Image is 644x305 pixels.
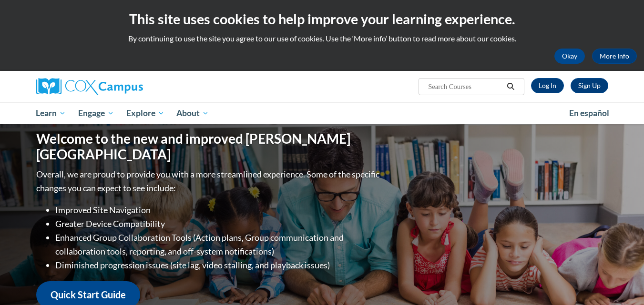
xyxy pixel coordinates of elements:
span: En español [569,108,609,118]
p: Overall, we are proud to provide you with a more streamlined experience. Some of the specific cha... [36,167,382,195]
img: Cox Campus [36,78,143,95]
h1: Welcome to the new and improved [PERSON_NAME][GEOGRAPHIC_DATA] [36,131,382,163]
li: Improved Site Navigation [55,203,382,217]
a: En español [563,103,615,123]
a: Explore [120,102,171,124]
h2: This site uses cookies to help improve your learning experience. [7,10,637,29]
a: About [170,102,215,124]
a: Engage [72,102,120,124]
li: Greater Device Compatibility [55,217,382,231]
input: Search Courses [427,81,503,92]
p: By continuing to use the site you agree to our use of cookies. Use the ‘More info’ button to read... [7,33,637,44]
span: About [176,108,209,119]
li: Enhanced Group Collaboration Tools (Action plans, Group communication and collaboration tools, re... [55,231,382,258]
span: Explore [126,108,164,119]
span: Engage [78,108,114,119]
button: Okay [554,49,585,64]
a: Cox Campus [36,78,217,95]
div: Main menu [22,102,623,124]
button: Search [503,81,518,92]
a: Register [571,78,608,93]
a: More Info [592,49,637,64]
span: Learn [36,108,66,119]
a: Learn [30,102,72,124]
li: Diminished progression issues (site lag, video stalling, and playback issues) [55,258,382,272]
a: Log In [531,78,564,93]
